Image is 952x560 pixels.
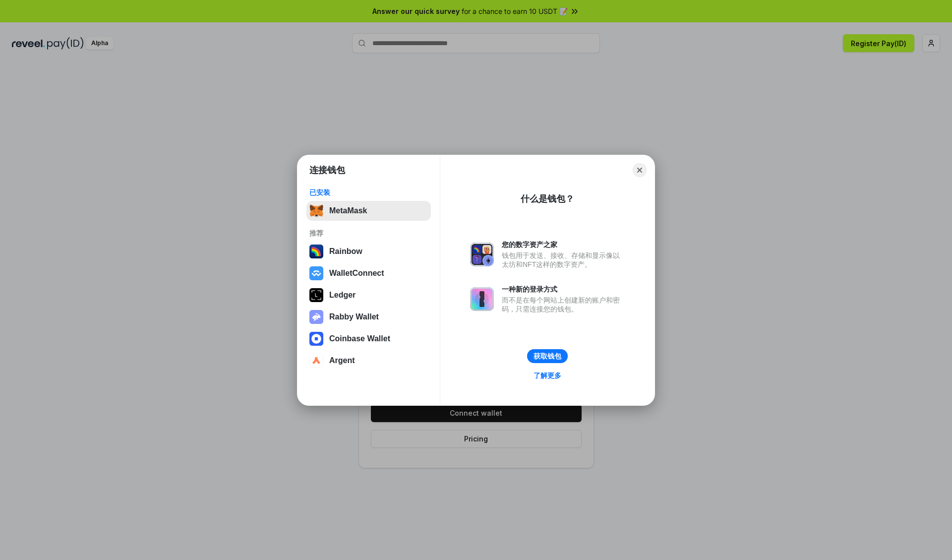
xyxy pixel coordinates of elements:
[329,206,367,215] div: MetaMask
[534,352,561,361] div: 获取钱包
[527,349,568,363] button: 获取钱包
[633,163,647,177] button: Close
[306,242,431,261] button: Rainbow
[306,263,431,283] button: WalletConnect
[329,334,390,343] div: Coinbase Wallet
[309,164,345,176] h1: 连接钱包
[502,296,625,313] div: 而不是在每个网站上创建新的账户和密码，只需连接您的钱包。
[306,351,431,371] button: Argent
[329,269,384,278] div: WalletConnect
[306,285,431,305] button: Ledger
[306,201,431,221] button: MetaMask
[329,356,355,365] div: Argent
[470,287,494,311] img: svg+xml,%3Csvg%20xmlns%3D%22http%3A%2F%2Fwww.w3.org%2F2000%2Fsvg%22%20fill%3D%22none%22%20viewBox...
[528,369,567,382] a: 了解更多
[502,251,625,269] div: 钱包用于发送、接收、存储和显示像以太坊和NFT这样的数字资产。
[534,371,561,380] div: 了解更多
[306,307,431,327] button: Rabby Wallet
[329,247,362,256] div: Rainbow
[309,288,323,302] img: svg+xml,%3Csvg%20xmlns%3D%22http%3A%2F%2Fwww.w3.org%2F2000%2Fsvg%22%20width%3D%2228%22%20height%3...
[329,291,356,300] div: Ledger
[521,193,574,205] div: 什么是钱包？
[329,312,379,321] div: Rabby Wallet
[309,332,323,346] img: svg+xml,%3Csvg%20width%3D%2228%22%20height%3D%2228%22%20viewBox%3D%220%200%2028%2028%22%20fill%3D...
[309,204,323,218] img: svg+xml,%3Csvg%20fill%3D%22none%22%20height%3D%2233%22%20viewBox%3D%220%200%2035%2033%22%20width%...
[309,310,323,324] img: svg+xml,%3Csvg%20xmlns%3D%22http%3A%2F%2Fwww.w3.org%2F2000%2Fsvg%22%20fill%3D%22none%22%20viewBox...
[309,229,428,238] div: 推荐
[306,329,431,349] button: Coinbase Wallet
[309,354,323,368] img: svg+xml,%3Csvg%20width%3D%2228%22%20height%3D%2228%22%20viewBox%3D%220%200%2028%2028%22%20fill%3D...
[470,243,494,266] img: svg+xml,%3Csvg%20xmlns%3D%22http%3A%2F%2Fwww.w3.org%2F2000%2Fsvg%22%20fill%3D%22none%22%20viewBox...
[309,188,428,197] div: 已安装
[309,266,323,280] img: svg+xml,%3Csvg%20width%3D%2228%22%20height%3D%2228%22%20viewBox%3D%220%200%2028%2028%22%20fill%3D...
[502,285,625,294] div: 一种新的登录方式
[309,245,323,258] img: svg+xml,%3Csvg%20width%3D%22120%22%20height%3D%22120%22%20viewBox%3D%220%200%20120%20120%22%20fil...
[502,240,625,249] div: 您的数字资产之家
